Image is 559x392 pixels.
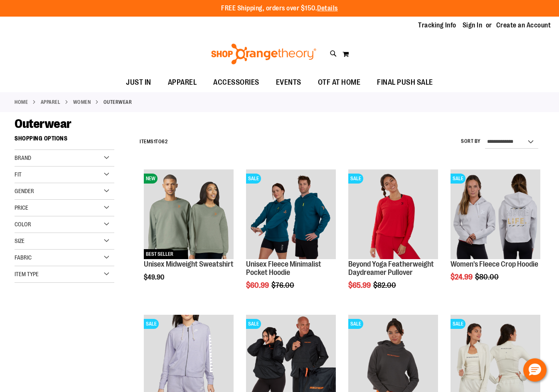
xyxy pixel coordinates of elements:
[41,98,61,106] a: APPAREL
[475,273,500,281] span: $80.00
[246,319,261,329] span: SALE
[15,98,28,106] a: Home
[348,281,372,289] span: $65.99
[210,44,318,64] img: Shop Orangetheory
[140,165,238,302] div: product
[451,260,538,268] a: Women's Fleece Crop Hoodie
[317,5,338,12] a: Details
[373,281,397,289] span: $82.00
[461,138,481,145] label: Sort By
[451,273,474,281] span: $24.99
[348,319,363,329] span: SALE
[15,117,71,131] span: Outerwear
[15,238,25,244] span: Size
[451,319,465,329] span: SALE
[451,174,465,184] span: SALE
[15,171,22,178] span: Fit
[15,271,39,277] span: Item Type
[451,169,540,259] img: Product image for Womens Fleece Crop Hoodie
[318,73,361,92] span: OTF AT HOME
[246,174,261,184] span: SALE
[348,169,438,259] img: Product image for Beyond Yoga Featherweight Daydreamer Pullover
[15,204,28,211] span: Price
[377,73,433,92] span: FINAL PUSH SALE
[246,260,321,277] a: Unisex Fleece Minimalist Pocket Hoodie
[344,165,442,311] div: product
[246,169,336,260] a: Unisex Fleece Minimalist Pocket HoodieSALE
[463,21,483,30] a: Sign In
[144,249,175,259] span: BEST SELLER
[15,254,32,261] span: Fabric
[418,21,456,30] a: Tracking Info
[213,73,259,92] span: ACCESSORIES
[205,73,268,92] a: ACCESSORIES
[103,98,132,106] strong: Outerwear
[154,139,156,145] span: 1
[268,73,310,92] a: EVENTS
[162,139,167,145] span: 62
[348,169,438,260] a: Product image for Beyond Yoga Featherweight Daydreamer PulloverSALE
[15,131,114,150] strong: Shopping Options
[144,274,165,281] span: $49.90
[144,319,159,329] span: SALE
[15,154,31,161] span: Brand
[246,169,336,259] img: Unisex Fleece Minimalist Pocket Hoodie
[168,73,197,92] span: APPAREL
[242,165,340,311] div: product
[118,73,160,92] a: JUST IN
[276,73,301,92] span: EVENTS
[126,73,151,92] span: JUST IN
[348,174,363,184] span: SALE
[144,260,234,268] a: Unisex Midweight Sweatshirt
[246,281,270,289] span: $60.99
[15,188,34,194] span: Gender
[160,73,205,92] a: APPAREL
[73,98,91,106] a: WOMEN
[451,169,540,260] a: Product image for Womens Fleece Crop HoodieSALE
[369,73,441,92] a: FINAL PUSH SALE
[140,135,167,148] h2: Items to
[271,281,296,289] span: $76.00
[523,358,547,382] button: Hello, have a question? Let’s chat.
[310,73,369,92] a: OTF AT HOME
[496,21,551,30] a: Create an Account
[446,165,544,302] div: product
[15,221,31,228] span: Color
[221,4,338,13] p: FREE Shipping, orders over $150.
[348,260,434,277] a: Beyond Yoga Featherweight Daydreamer Pullover
[144,169,234,259] img: Unisex Midweight Sweatshirt
[144,169,234,260] a: Unisex Midweight SweatshirtNEWBEST SELLER
[144,174,158,184] span: NEW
